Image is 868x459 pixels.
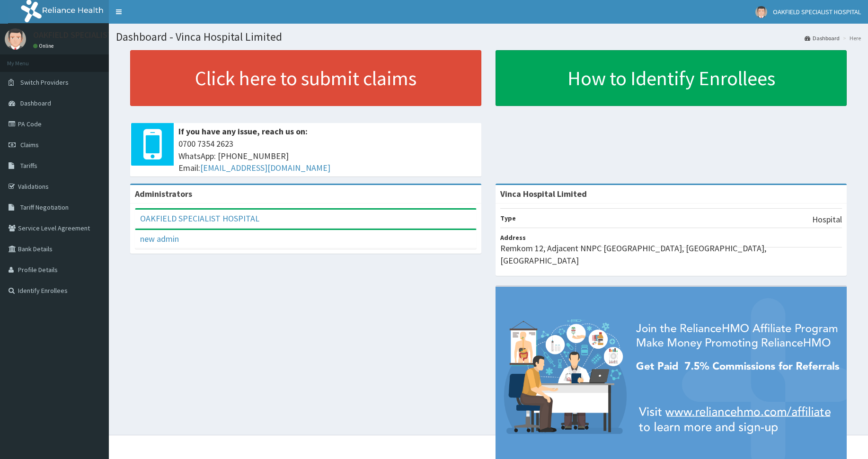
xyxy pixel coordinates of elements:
li: Here [841,34,861,42]
p: Hospital [812,213,842,226]
b: Administrators [135,188,192,199]
span: Tariff Negotiation [20,203,69,212]
span: Tariffs [20,161,37,170]
span: Switch Providers [20,78,69,87]
p: OAKFIELD SPECIALIST HOSPITAL [33,31,151,39]
a: Click here to submit claims [130,50,481,106]
a: OAKFIELD SPECIALIST HOSPITAL [140,213,259,224]
span: 0700 7354 2623 WhatsApp: [PHONE_NUMBER] Email: [178,138,477,174]
b: If you have any issue, reach us on: [178,126,308,137]
h1: Dashboard - Vinca Hospital Limited [116,31,861,43]
a: [EMAIL_ADDRESS][DOMAIN_NAME] [200,162,330,173]
a: Online [33,43,56,49]
p: Remkom 12, Adjacent NNPC [GEOGRAPHIC_DATA], [GEOGRAPHIC_DATA], [GEOGRAPHIC_DATA] [500,242,842,266]
a: How to Identify Enrollees [496,50,847,106]
a: new admin [140,233,179,244]
b: Type [500,214,516,222]
img: User Image [755,6,767,18]
span: Claims [20,141,39,149]
b: Address [500,233,526,242]
a: Dashboard [805,34,840,42]
img: User Image [5,28,26,50]
span: Dashboard [20,99,51,107]
strong: Vinca Hospital Limited [500,188,587,199]
span: OAKFIELD SPECIALIST HOSPITAL [773,8,861,16]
